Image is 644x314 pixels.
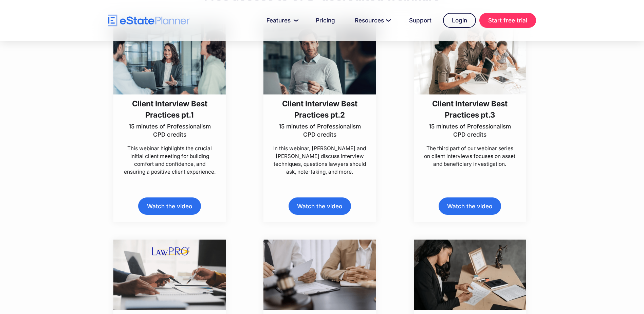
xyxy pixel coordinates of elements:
h3: Client Interview Best Practices pt.3 [423,98,517,121]
a: Client Interview Best Practices pt.315 minutes of Professionalism CPD creditsThe third part of ou... [414,24,526,168]
p: In this webinar, [PERSON_NAME] and [PERSON_NAME] discuss interview techniques, questions lawyers ... [273,144,367,176]
p: The third part of our webinar series on client interviews focuses on asset and beneficiary invest... [423,144,517,168]
p: This webinar highlights the crucial initial client meeting for building comfort and confidence, a... [123,144,217,176]
a: Watch the video [439,197,501,215]
p: 15 minutes of Professionalism CPD credits [273,122,367,139]
a: Login [443,13,476,28]
a: Client Interview Best Practices pt.115 minutes of Professionalism CPD creditsThis webinar highlig... [113,24,226,176]
a: Pricing [308,14,343,27]
a: Features [258,14,304,27]
h3: Client Interview Best Practices pt.1 [123,98,217,121]
h3: Client Interview Best Practices pt.2 [273,98,367,121]
a: Watch the video [138,197,201,215]
a: Watch the video [289,197,351,215]
a: home [108,15,190,27]
p: 15 minutes of Professionalism CPD credits [423,122,517,139]
a: Support [401,14,440,27]
a: Start free trial [479,13,536,28]
p: 15 minutes of Professionalism CPD credits [123,122,217,139]
a: Resources [347,14,398,27]
a: Client Interview Best Practices pt.215 minutes of Professionalism CPD creditsIn this webinar, [PE... [263,24,376,176]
